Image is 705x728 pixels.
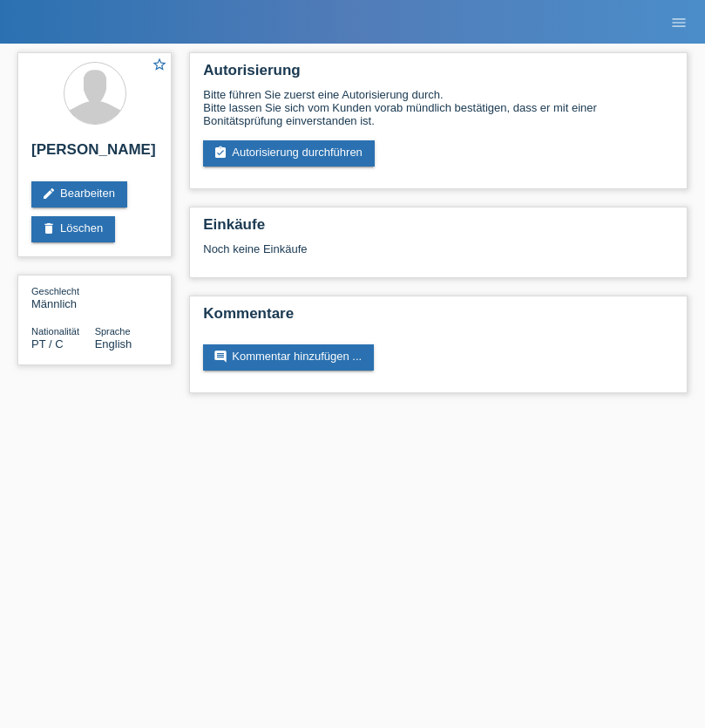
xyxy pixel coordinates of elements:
[214,146,227,160] i: assignment_turned_in
[203,62,674,88] h2: Autorisierung
[203,344,374,371] a: commentKommentar hinzufügen ...
[31,286,79,296] span: Geschlecht
[95,326,131,337] span: Sprache
[214,350,227,364] i: comment
[31,181,127,208] a: editBearbeiten
[95,337,132,350] span: English
[203,216,674,242] h2: Einkäufe
[203,305,674,331] h2: Kommentare
[31,284,95,310] div: Männlich
[661,17,696,27] a: menu
[31,216,115,242] a: deleteLöschen
[203,140,375,167] a: assignment_turned_inAutorisierung durchführen
[31,326,79,337] span: Nationalität
[203,88,674,127] div: Bitte führen Sie zuerst eine Autorisierung durch. Bitte lassen Sie sich vom Kunden vorab mündlich...
[152,57,167,72] i: star_border
[31,337,64,350] span: Portugal / C / 18.07.1998
[42,187,56,201] i: edit
[203,242,674,269] div: Noch keine Einkäufe
[42,221,56,235] i: delete
[31,141,158,167] h2: [PERSON_NAME]
[670,14,688,31] i: menu
[152,57,167,75] a: star_border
